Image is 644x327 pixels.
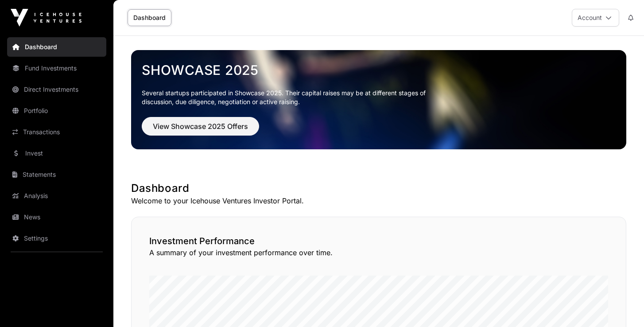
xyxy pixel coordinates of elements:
[7,144,106,163] a: Invest
[128,9,171,26] a: Dashboard
[131,195,626,206] p: Welcome to your Icehouse Ventures Investor Portal.
[142,62,616,78] a: Showcase 2025
[7,37,106,57] a: Dashboard
[149,235,608,247] h2: Investment Performance
[7,80,106,99] a: Direct Investments
[149,247,608,258] p: A summary of your investment performance over time.
[11,9,81,27] img: Icehouse Ventures Logo
[142,126,259,135] a: View Showcase 2025 Offers
[7,207,106,227] a: News
[142,89,439,106] p: Several startups participated in Showcase 2025. Their capital raises may be at different stages o...
[600,284,644,327] iframe: Chat Widget
[7,58,106,78] a: Fund Investments
[7,229,106,248] a: Settings
[572,9,619,27] button: Account
[153,121,248,132] span: View Showcase 2025 Offers
[131,181,626,195] h1: Dashboard
[7,122,106,142] a: Transactions
[7,186,106,206] a: Analysis
[142,117,259,136] button: View Showcase 2025 Offers
[7,101,106,121] a: Portfolio
[7,165,106,184] a: Statements
[131,50,626,149] img: Showcase 2025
